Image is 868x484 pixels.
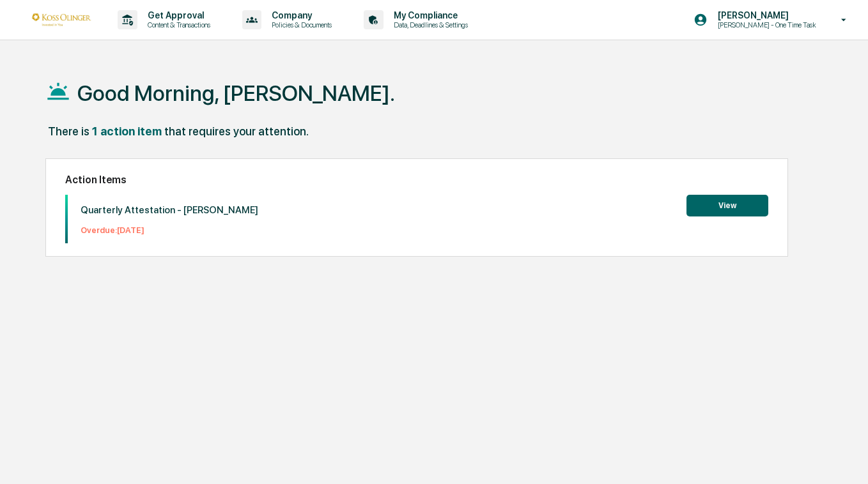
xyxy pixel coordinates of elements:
p: [PERSON_NAME] [708,10,823,20]
p: My Compliance [384,10,474,20]
button: View [686,195,768,216]
p: Content & Transactions [137,20,217,29]
p: Quarterly Attestation - [PERSON_NAME] [81,204,258,216]
div: 1 action item [92,125,162,138]
h1: Good Morning, [PERSON_NAME]. [77,80,395,106]
a: View [686,199,768,211]
div: that requires your attention. [164,125,309,138]
p: Data, Deadlines & Settings [384,20,474,29]
img: logo [31,13,92,26]
div: There is [48,125,89,138]
p: Policies & Documents [261,20,338,29]
p: Overdue: [DATE] [81,225,258,235]
p: Get Approval [137,10,217,20]
p: [PERSON_NAME] - One Time Task [708,20,823,29]
h2: Action Items [65,174,768,186]
p: Company [261,10,338,20]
